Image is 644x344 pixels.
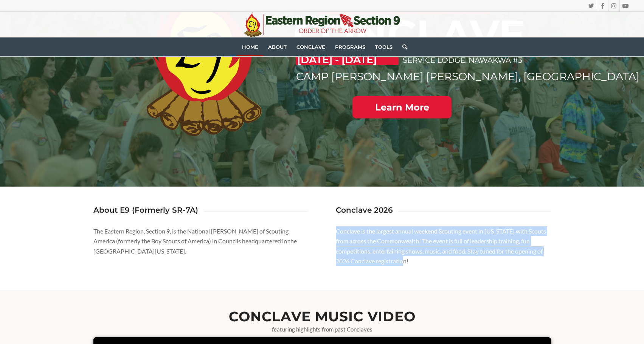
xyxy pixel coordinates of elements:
p: [DATE] - [DATE] [296,54,399,65]
a: About [263,37,292,56]
h3: About E9 (Formerly SR-7A) [93,206,198,214]
p: Conclave is the largest annual weekend Scouting event in [US_STATE] with Scouts from across the C... [336,226,551,266]
span: Tools [375,44,393,50]
span: About [268,44,287,50]
a: Conclave [292,37,330,56]
h2: Conclave Music Video [93,309,551,324]
p: featuring highlights from past Conclaves [93,326,551,333]
a: Home [237,37,263,56]
span: Programs [335,44,365,50]
span: Conclave [296,44,325,50]
h3: Conclave 2026 [336,206,393,214]
p: The Eastern Region, Section 9, is the National [PERSON_NAME] of Scouting America (formerly the Bo... [93,226,309,256]
span: Home [242,44,258,50]
p: CAMP [PERSON_NAME] [PERSON_NAME], [GEOGRAPHIC_DATA] [296,69,526,84]
a: Search [397,37,407,56]
a: Tools [370,37,397,56]
a: Programs [330,37,370,56]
